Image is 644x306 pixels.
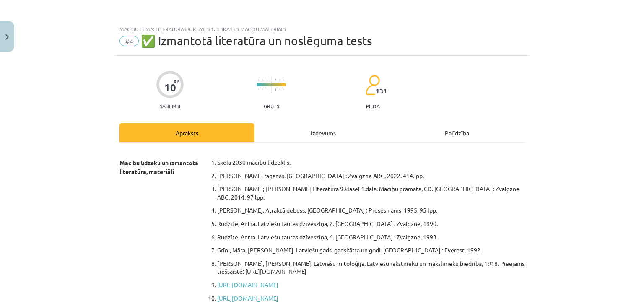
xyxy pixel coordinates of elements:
a: [URL][DOMAIN_NAME] [217,281,278,288]
p: [PERSON_NAME]; [PERSON_NAME] Literatūra 9.klasei 1.daļa. Mācību grāmata, CD. [GEOGRAPHIC_DATA] : ... [217,185,525,201]
img: icon-close-lesson-0947bae3869378f0d4975bcd49f059093ad1ed9edebbc8119c70593378902aed.svg [5,34,9,40]
p: [PERSON_NAME], [PERSON_NAME]. Latviešu mitoloģija. Latviešu rakstnieku un mākslinieku biedrība, 1... [217,259,525,276]
p: Rudzīte, Antra. Latviešu tautas dzīvesziņa, 4. [GEOGRAPHIC_DATA] : Zvaigzne, 1993. [217,233,525,241]
img: students-c634bb4e5e11cddfef0936a35e636f08e4e9abd3cc4e673bd6f9a4125e45ecb1.svg [365,75,380,96]
img: icon-short-line-57e1e144782c952c97e751825c79c345078a6d821885a25fce030b3d8c18986b.svg [283,79,284,81]
p: Saņemsi [156,103,184,109]
p: [PERSON_NAME] raganas. [GEOGRAPHIC_DATA] : Zvaigzne ABC, 2022. 414.lpp. [217,172,525,180]
div: Apraksts [119,123,254,142]
img: icon-short-line-57e1e144782c952c97e751825c79c345078a6d821885a25fce030b3d8c18986b.svg [275,79,276,81]
img: icon-short-line-57e1e144782c952c97e751825c79c345078a6d821885a25fce030b3d8c18986b.svg [262,88,263,91]
div: Mācību tēma: Literatūras 9. klases 1. ieskaites mācību materiāls [119,26,525,32]
div: 10 [164,82,176,93]
img: icon-short-line-57e1e144782c952c97e751825c79c345078a6d821885a25fce030b3d8c18986b.svg [279,79,280,81]
p: pilda [366,103,379,109]
img: icon-short-line-57e1e144782c952c97e751825c79c345078a6d821885a25fce030b3d8c18986b.svg [275,88,276,91]
img: icon-short-line-57e1e144782c952c97e751825c79c345078a6d821885a25fce030b3d8c18986b.svg [267,79,267,81]
span: 131 [376,87,387,95]
span: ✅ Izmantotā literatūra un noslēguma tests [141,34,372,48]
img: icon-short-line-57e1e144782c952c97e751825c79c345078a6d821885a25fce030b3d8c18986b.svg [267,88,267,91]
img: icon-short-line-57e1e144782c952c97e751825c79c345078a6d821885a25fce030b3d8c18986b.svg [262,79,263,81]
img: icon-short-line-57e1e144782c952c97e751825c79c345078a6d821885a25fce030b3d8c18986b.svg [279,88,280,91]
img: icon-long-line-d9ea69661e0d244f92f715978eff75569469978d946b2353a9bb055b3ed8787d.svg [271,77,272,93]
p: Skola 2030 mācību līdzeklis. [217,158,525,167]
img: icon-short-line-57e1e144782c952c97e751825c79c345078a6d821885a25fce030b3d8c18986b.svg [258,79,259,81]
span: #4 [119,36,139,46]
span: XP [174,79,179,83]
img: icon-short-line-57e1e144782c952c97e751825c79c345078a6d821885a25fce030b3d8c18986b.svg [283,88,284,91]
strong: Mācību līdzekļi un izmantotā literatūra, materiāli [119,159,198,175]
div: Palīdzība [390,123,525,142]
p: Rudzīte, Antra. Latviešu tautas dzīvesziņa, 2. [GEOGRAPHIC_DATA] : Zvaigzne, 1990. [217,220,525,228]
div: Uzdevums [254,123,390,142]
img: icon-short-line-57e1e144782c952c97e751825c79c345078a6d821885a25fce030b3d8c18986b.svg [258,88,259,91]
p: [PERSON_NAME]. Atraktā debess. [GEOGRAPHIC_DATA] : Preses nams, 1995. 95 lpp. [217,206,525,215]
p: Grūts [264,103,279,109]
a: [URL][DOMAIN_NAME] [217,294,278,302]
p: Grīni, Māra, [PERSON_NAME]. Latviešu gads, gadskārta un godi. [GEOGRAPHIC_DATA] : Everest, 1992. [217,246,525,254]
